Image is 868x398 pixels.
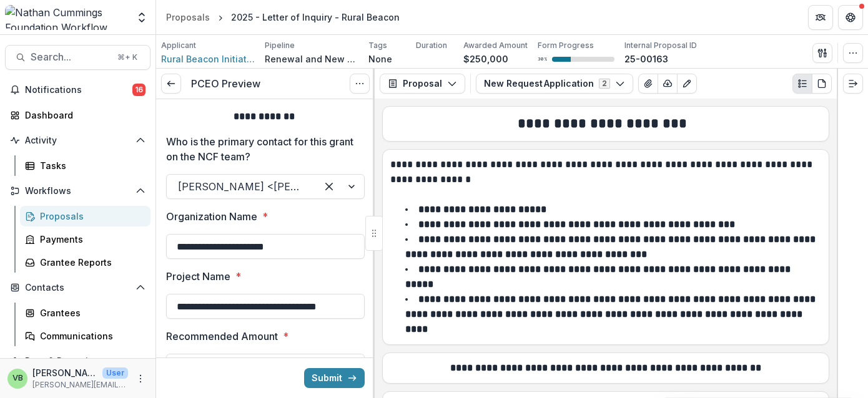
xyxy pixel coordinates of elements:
[115,51,140,64] div: ⌘ + K
[132,84,145,96] span: 16
[25,186,131,197] span: Workflows
[161,40,196,51] p: Applicant
[624,52,668,66] p: 25-00163
[20,252,150,273] a: Grantee Reports
[538,55,547,64] p: 30 %
[265,40,295,51] p: Pipeline
[161,8,405,26] nav: breadcrumb
[102,367,128,379] p: User
[677,74,697,94] button: Edit as form
[133,371,148,386] button: More
[5,278,150,298] button: Open Contacts
[368,52,392,66] p: None
[25,85,132,95] span: Notifications
[808,5,833,30] button: Partners
[380,74,465,94] button: Proposal
[12,374,23,382] div: Valerie Boucard
[792,74,812,94] button: Plaintext view
[5,45,150,70] button: Search...
[133,5,150,30] button: Open entity switcher
[40,159,141,172] div: Tasks
[40,329,141,342] div: Communications
[191,78,260,90] h3: PCEO Preview
[476,74,633,94] button: New Request Application2
[319,177,339,197] div: Clear selected options
[5,130,150,150] button: Open Activity
[161,8,215,26] a: Proposals
[166,329,278,344] p: Recommended Amount
[25,109,141,122] div: Dashboard
[32,366,97,379] p: [PERSON_NAME]
[40,210,141,223] div: Proposals
[166,134,357,164] p: Who is the primary contact for this grant on the NCF team?
[166,269,230,284] p: Project Name
[40,256,141,269] div: Grantee Reports
[463,52,508,66] p: $250,000
[350,74,370,94] button: Options
[838,5,863,30] button: Get Help
[25,283,131,293] span: Contacts
[638,74,658,94] button: View Attached Files
[161,52,255,66] a: Rural Beacon Initiative
[32,379,128,391] p: [PERSON_NAME][EMAIL_ADDRESS][PERSON_NAME][DOMAIN_NAME]
[416,40,447,51] p: Duration
[5,351,150,371] button: Open Data & Reporting
[265,52,358,66] p: Renewal and New Grants Pipeline
[304,368,365,388] button: Submit
[5,105,150,125] a: Dashboard
[20,155,150,176] a: Tasks
[368,40,387,51] p: Tags
[20,326,150,346] a: Communications
[231,11,400,24] div: 2025 - Letter of Inquiry - Rural Beacon
[538,40,594,51] p: Form Progress
[463,40,528,51] p: Awarded Amount
[40,306,141,319] div: Grantees
[20,229,150,250] a: Payments
[25,135,131,146] span: Activity
[31,51,110,63] span: Search...
[40,233,141,246] div: Payments
[843,74,863,94] button: Expand right
[20,206,150,226] a: Proposals
[166,11,210,24] div: Proposals
[20,303,150,323] a: Grantees
[166,209,257,224] p: Organization Name
[5,80,150,100] button: Notifications16
[5,181,150,201] button: Open Workflows
[812,74,832,94] button: PDF view
[624,40,697,51] p: Internal Proposal ID
[25,356,131,367] span: Data & Reporting
[5,5,128,30] img: Nathan Cummings Foundation Workflow Sandbox logo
